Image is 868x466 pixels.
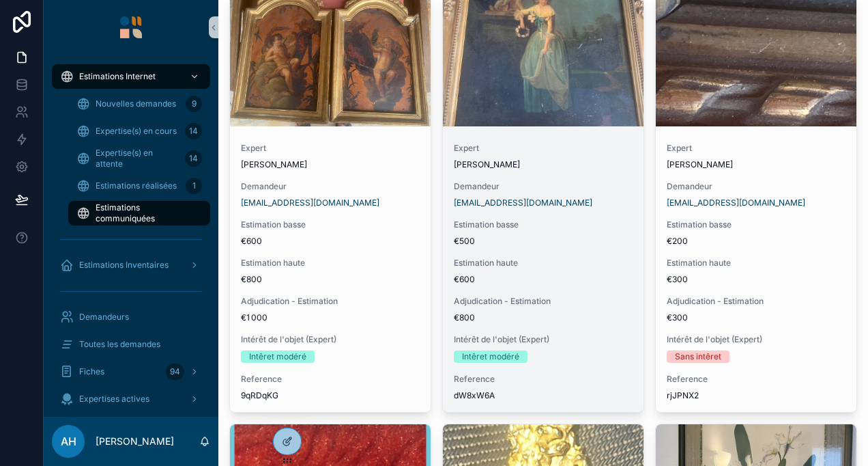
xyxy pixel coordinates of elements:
span: €600 [454,274,633,285]
span: Estimation haute [667,258,845,269]
span: Estimation haute [454,258,633,269]
div: 9 [186,96,202,112]
img: App logo [120,16,142,38]
a: [EMAIL_ADDRESS][DOMAIN_NAME] [454,197,592,208]
span: [PERSON_NAME] [454,159,520,170]
span: €800 [454,312,633,323]
span: Expert [454,143,633,154]
span: €600 [241,236,420,247]
span: Estimation basse [454,219,633,230]
span: Fiches [79,366,104,377]
span: Estimations réalisées [96,180,177,191]
span: Toutes les demandes [79,339,160,350]
a: Expertise(s) en attente14 [68,146,210,171]
div: Sans intêret [675,351,721,363]
span: Demandeur [241,181,420,192]
a: [EMAIL_ADDRESS][DOMAIN_NAME] [241,197,379,208]
span: Expertise(s) en attente [96,148,179,169]
div: 1 [186,178,202,194]
span: €800 [241,274,420,285]
a: Toutes les demandes [52,332,210,357]
div: Intêret modéré [462,351,519,363]
span: rjJPNX2 [667,390,845,401]
a: Fiches94 [52,359,210,384]
a: Nouvelles demandes9 [68,92,210,116]
span: €1 000 [241,312,420,323]
span: Expertises actives [79,394,149,405]
span: Expert [241,143,420,154]
span: €200 [667,236,845,247]
span: Expertise(s) en cours [96,126,177,137]
span: €500 [454,236,633,247]
a: Estimations réalisées1 [68,174,210,198]
span: Reference [241,374,420,385]
span: €300 [667,274,845,285]
span: Estimation basse [241,219,420,230]
a: Estimations communiquées [68,201,210,225]
span: Estimation basse [667,219,845,230]
div: 14 [185,150,202,167]
span: Estimations communiquées [96,202,197,224]
span: Demandeur [454,181,633,192]
a: Expertises actives [52,387,210,411]
div: Intêret modéré [249,351,306,363]
span: Demandeurs [79,312,129,323]
div: scrollable content [44,55,218,417]
span: Reference [454,374,633,385]
span: Intérêt de l'objet (Expert) [454,334,633,345]
a: Estimations Inventaires [52,253,210,277]
span: Adjudication - Estimation [667,296,845,307]
span: Expert [667,143,845,154]
span: AH [61,433,76,450]
span: Reference [667,374,845,385]
span: Intérêt de l'objet (Expert) [241,334,420,345]
span: Estimations Internet [79,71,156,82]
span: [PERSON_NAME] [667,159,733,170]
a: Expertise(s) en cours14 [68,119,210,143]
a: Estimations Internet [52,64,210,89]
span: dW8xW6A [454,390,633,401]
span: Adjudication - Estimation [454,296,633,307]
span: Adjudication - Estimation [241,296,420,307]
span: €300 [667,312,845,323]
span: Estimation haute [241,258,420,269]
p: [PERSON_NAME] [96,435,174,448]
div: 14 [185,123,202,139]
span: Intérêt de l'objet (Expert) [667,334,845,345]
a: Demandeurs [52,305,210,329]
span: Demandeur [667,181,845,192]
span: Nouvelles demandes [96,98,176,109]
div: 94 [166,364,184,380]
span: [PERSON_NAME] [241,159,307,170]
span: 9qRDqKG [241,390,420,401]
a: [EMAIL_ADDRESS][DOMAIN_NAME] [667,197,805,208]
span: Estimations Inventaires [79,260,169,271]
